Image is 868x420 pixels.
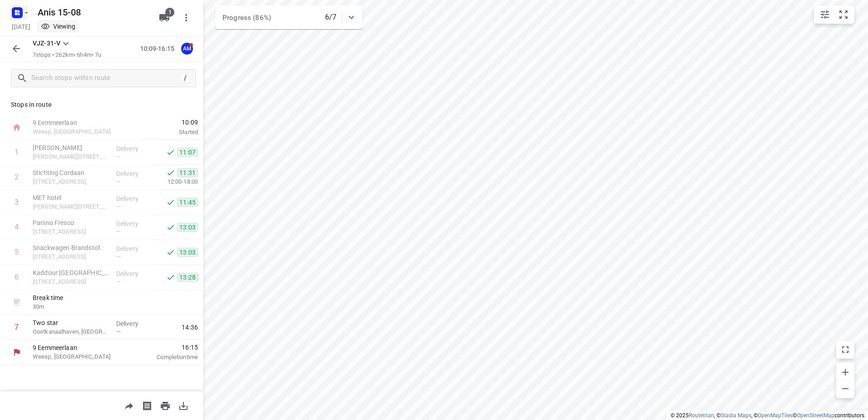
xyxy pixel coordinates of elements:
[177,273,198,282] span: 13:28
[166,168,175,177] svg: Done
[116,178,121,185] span: —
[153,177,198,186] p: 12:00-18:00
[33,277,109,286] p: Haroekoeplein 111, Utrecht
[15,148,19,156] div: 1
[720,412,751,419] a: Stadia Maps
[33,193,109,202] p: MET hotel
[33,343,127,352] p: 9 Eemmeerlaan
[177,148,198,157] span: 11:07
[116,319,150,328] p: Delivery
[138,128,198,137] p: Started
[120,401,138,410] span: Share route
[33,51,101,60] p: 7 stops • 262km • 6h4m • 7u
[33,118,127,127] p: 9 Eemmeerlaan
[33,268,109,277] p: Kaddour [GEOGRAPHIC_DATA]
[155,9,173,27] button: 1
[166,198,175,207] svg: Done
[138,118,198,127] span: 10:09
[33,39,60,48] p: VJZ-31-V
[116,228,121,235] span: —
[116,144,150,153] p: Delivery
[41,22,75,31] div: You are currently in view mode. To make any changes, go to edit project.
[138,401,156,410] span: Print shipping labels
[816,5,834,24] button: Map settings
[116,194,150,203] p: Delivery
[33,327,109,336] p: Oostkanaalhaven, Nijmegen
[671,412,864,419] li: © 2025 , © , © © contributors
[116,219,150,228] p: Delivery
[33,252,109,261] p: Amsterdamsestraatweg 314, Utrecht
[15,323,19,331] div: 7
[814,5,854,24] div: small contained button group
[166,248,175,257] svg: Done
[33,243,109,252] p: Snackwagen Brandstof
[116,244,150,253] p: Delivery
[116,153,121,160] span: —
[33,227,109,236] p: Sint Maartendreef 1000, Utrecht
[15,198,19,206] div: 3
[116,269,150,278] p: Delivery
[116,169,150,178] p: Delivery
[11,100,192,110] p: Stops in route
[180,73,190,83] div: /
[33,127,127,136] p: Weesp, [GEOGRAPHIC_DATA]
[166,223,175,232] svg: Done
[33,168,109,177] p: Stichting Cordaan
[215,5,362,29] div: Progress (86%)6/7
[33,302,109,311] p: 30 m
[33,293,109,302] p: Break time
[15,173,19,181] div: 2
[140,44,178,54] p: 10:09-16:15
[138,353,198,362] p: Completion time
[177,9,195,27] button: More
[15,223,19,231] div: 4
[15,248,19,256] div: 5
[758,412,793,419] a: OpenMapTiles
[116,278,121,285] span: —
[33,143,109,152] p: [PERSON_NAME]
[222,14,271,22] span: Progress (86%)
[689,412,714,419] a: Routetitan
[177,168,198,177] span: 11:31
[325,12,336,23] p: 6/7
[116,203,121,210] span: —
[177,248,198,257] span: 13:03
[182,323,198,332] span: 14:36
[31,71,180,85] input: Search stops within route
[178,44,196,53] span: Assigned to Anis M
[156,401,174,410] span: Print route
[33,218,109,227] p: Panino Fresco
[177,223,198,232] span: 13:03
[166,148,175,157] svg: Done
[33,177,109,186] p: [STREET_ADDRESS],
[797,412,834,419] a: OpenStreetMap
[834,5,853,24] button: Fit zoom
[33,352,127,361] p: Weesp, [GEOGRAPHIC_DATA]
[166,273,175,282] svg: Done
[177,198,198,207] span: 11:45
[174,401,192,410] span: Download route
[116,253,121,260] span: —
[165,8,174,17] span: 1
[33,152,109,161] p: [PERSON_NAME][STREET_ADDRESS]
[15,273,19,281] div: 6
[138,343,198,352] span: 16:15
[33,318,109,327] p: Two star
[116,328,121,335] span: —
[33,202,109,211] p: Marius Bauerstraat 401, Amsterdam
